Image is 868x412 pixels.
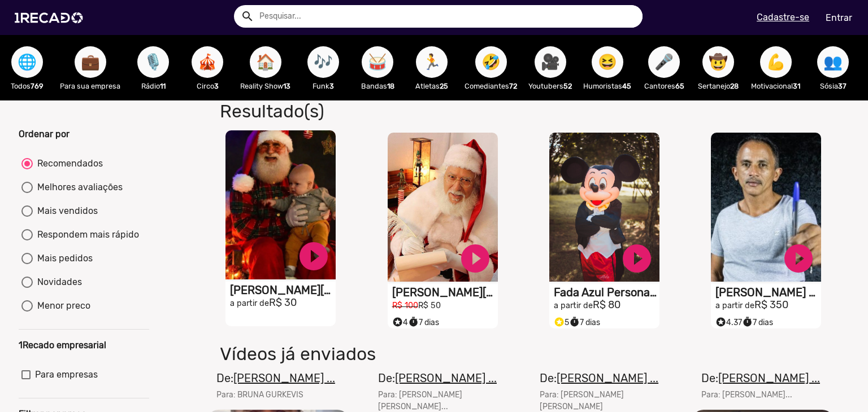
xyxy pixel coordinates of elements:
video: S1RECADO vídeos dedicados para fãs e empresas [549,133,659,282]
p: Funk [302,81,345,91]
b: 45 [622,82,631,90]
span: 7 dias [569,318,600,327]
small: timer [408,317,419,327]
small: a partir de [554,301,593,310]
mat-card-title: De: [540,370,672,387]
h2: R$ 350 [715,299,821,312]
button: 👥 [817,46,849,78]
i: timer [742,314,753,327]
h2: R$ 80 [554,299,659,312]
b: 3 [214,82,219,90]
button: 🎤 [648,46,680,78]
button: 🥁 [362,46,393,78]
p: Circo [186,81,229,91]
span: 😆 [598,46,617,78]
b: 3 [329,82,334,90]
p: Youtubers [528,81,572,91]
b: 1Recado empresarial [19,340,106,350]
p: Para sua empresa [60,81,120,91]
b: 37 [838,82,847,90]
small: stars [554,317,565,327]
video: S1RECADO vídeos dedicados para fãs e empresas [711,133,821,282]
p: Humoristas [583,81,631,91]
small: R$ 100 [392,301,418,310]
span: 4 [392,318,408,327]
span: 🏠 [256,46,275,78]
i: timer [569,314,580,327]
button: 💪 [760,46,792,78]
i: Selo super talento [392,314,403,327]
p: Rádio [132,81,175,91]
p: Cantores [643,81,685,91]
mat-icon: Example home icon [241,10,254,23]
span: 🤠 [709,46,728,78]
b: 18 [387,82,394,90]
a: Entrar [818,8,860,28]
button: 🏃 [416,46,448,78]
small: timer [569,317,580,327]
button: 🌐 [11,46,43,78]
h1: Fada Azul Personagens [554,286,659,299]
h1: Vídeos já enviados [211,343,626,365]
div: Novidades [33,275,82,289]
p: Sósia [811,81,854,91]
small: R$ 50 [418,301,441,310]
div: Respondem mais rápido [33,228,139,242]
span: 🎥 [541,46,560,78]
span: 🌐 [18,46,37,78]
small: timer [742,317,753,327]
span: 🎤 [654,46,674,78]
i: Selo super talento [715,314,726,327]
span: 💪 [766,46,785,78]
p: Reality Show [240,81,290,91]
mat-card-subtitle: Para: BRUNA GURKEVIS [216,389,335,401]
u: [PERSON_NAME] ... [718,371,820,385]
u: [PERSON_NAME] ... [395,371,497,385]
b: 11 [160,82,166,90]
i: timer [408,314,419,327]
div: Mais pedidos [33,252,93,265]
h2: R$ 30 [230,297,336,309]
b: 31 [793,82,800,90]
p: Todos [6,81,49,91]
div: Melhores avaliações [33,181,123,194]
p: Comediantes [465,81,517,91]
button: Example home icon [237,6,257,25]
span: 🎶 [314,46,333,78]
button: 💼 [75,46,106,78]
small: a partir de [715,301,754,310]
span: 🏃 [422,46,441,78]
button: 🤣 [475,46,507,78]
button: 🎥 [535,46,566,78]
small: stars [715,317,726,327]
button: 🏠 [250,46,281,78]
span: 🥁 [368,46,387,78]
div: Menor preco [33,299,90,313]
h1: [PERSON_NAME][DATE] [392,286,498,299]
i: Selo super talento [554,314,565,327]
p: Sertanejo [697,81,740,91]
small: stars [392,317,403,327]
video: S1RECADO vídeos dedicados para fãs e empresas [225,130,336,279]
a: play_circle_filled [782,242,815,275]
span: 7 dias [408,318,439,327]
b: 28 [730,82,739,90]
b: 13 [283,82,290,90]
mat-card-title: De: [701,370,820,387]
span: 💼 [81,46,100,78]
span: Para empresas [35,368,98,382]
span: 🤣 [481,46,501,78]
mat-card-title: De: [216,370,335,387]
div: Mais vendidos [33,204,98,218]
span: 4.37 [715,318,742,327]
h1: [PERSON_NAME][DATE] [230,283,336,297]
mat-card-subtitle: Para: [PERSON_NAME]... [701,389,820,401]
a: play_circle_filled [458,242,492,275]
u: [PERSON_NAME] ... [233,371,335,385]
p: Motivacional [751,81,800,91]
div: Recomendados [33,157,103,170]
b: 769 [31,82,44,90]
button: 🎶 [307,46,339,78]
u: Cadastre-se [757,12,809,23]
button: 🎪 [192,46,223,78]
